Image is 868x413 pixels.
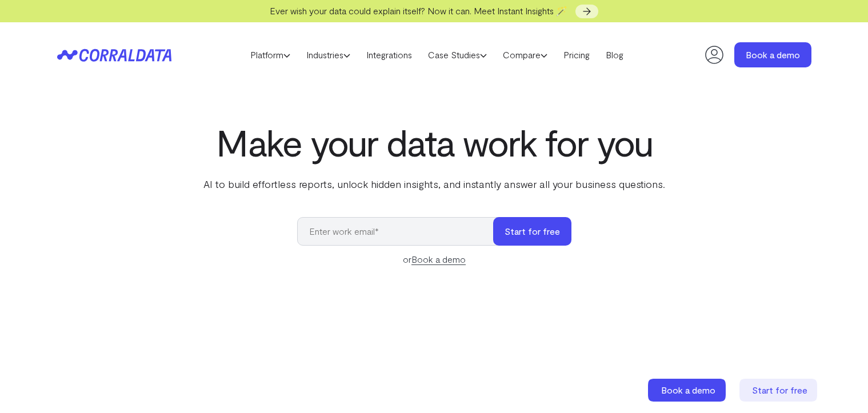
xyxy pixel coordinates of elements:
a: Book a demo [648,379,728,402]
span: Ever wish your data could explain itself? Now it can. Meet Instant Insights 🪄 [270,5,567,16]
a: Industries [298,46,358,63]
a: Start for free [739,379,819,402]
a: Book a demo [411,254,466,265]
a: Case Studies [420,46,495,63]
h1: Make your data work for you [201,122,667,163]
a: Platform [242,46,298,63]
span: Start for free [752,384,807,395]
button: Start for free [493,217,571,246]
input: Enter work email* [297,217,505,246]
a: Blog [598,46,631,63]
a: Integrations [358,46,420,63]
div: or [297,252,571,266]
a: Book a demo [734,42,811,67]
a: Compare [495,46,555,63]
a: Pricing [555,46,598,63]
p: AI to build effortless reports, unlock hidden insights, and instantly answer all your business qu... [201,177,667,191]
span: Book a demo [661,384,715,395]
